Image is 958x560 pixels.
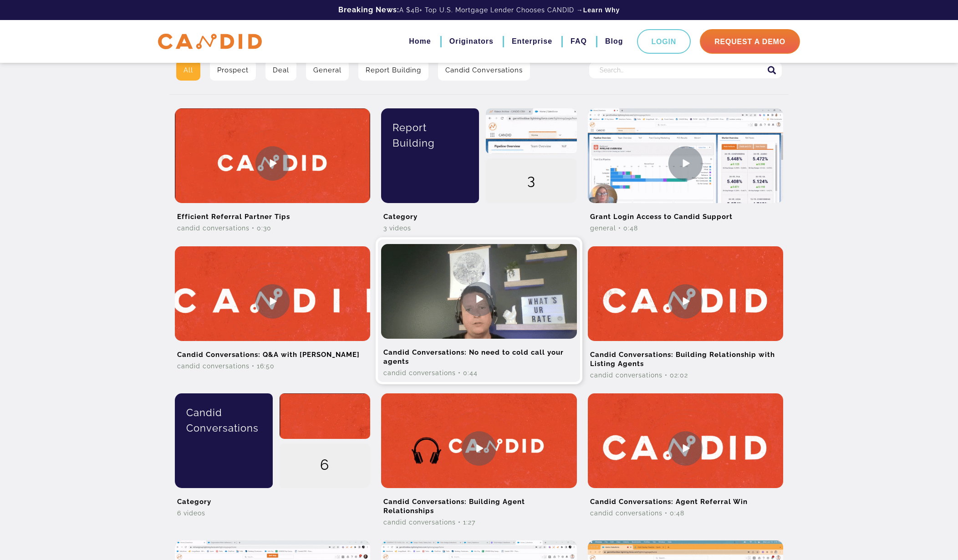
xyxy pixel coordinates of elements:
a: Login [637,29,691,54]
img: Candid Conversations: Building Relationship with Listing Agents Video [588,246,783,356]
a: General [306,60,349,81]
img: Candid Conversations: Agent Referral Win Video [588,393,783,503]
h2: Candid Conversations: Building Relationship with Listing Agents [588,341,783,371]
div: 3 [486,158,577,204]
h2: Category [381,203,576,224]
img: Candid Conversations: Building Agent Relationships Video [381,393,576,503]
div: 3 Videos [381,224,576,233]
a: Enterprise [512,34,552,49]
div: General • 0:48 [588,224,783,233]
div: 6 [280,443,371,489]
a: Learn Why [583,5,620,15]
img: CANDID APP [158,34,262,50]
h2: Candid Conversations: Q&A with [PERSON_NAME] [175,341,370,361]
a: FAQ [571,34,587,49]
a: Originators [449,34,494,49]
a: Home [409,34,431,49]
div: Candid Conversations [182,393,266,447]
b: Breaking News: [338,5,399,14]
a: Blog [605,34,623,49]
img: Candid Conversations: No need to cold call your agents Video [381,244,576,354]
div: 6 Videos [175,509,370,518]
div: Report Building [388,108,472,162]
a: All [176,60,200,81]
h2: Candid Conversations: Building Agent Relationships [381,488,576,518]
div: Candid Conversations • 16:50 [175,361,370,371]
div: Candid Conversations • 0:30 [175,224,370,233]
div: Candid Conversations • 1:27 [381,518,576,527]
h2: Grant Login Access to Candid Support [588,203,783,224]
img: Efficient Referral Partner Tips Video [175,108,370,218]
div: Candid Conversations • 0:48 [588,509,783,518]
div: Candid Conversations • 02:02 [588,371,783,380]
h2: Candid Conversations: No need to cold call your agents [381,339,576,368]
h2: Candid Conversations: Agent Referral Win [588,488,783,509]
a: Deal [265,60,296,81]
div: Candid Conversations • 0:44 [381,368,576,377]
a: Candid Conversations [438,60,530,81]
a: Prospect [210,60,256,81]
h2: Efficient Referral Partner Tips [175,203,370,224]
img: Grant Login Access to Candid Support Video [588,108,783,218]
h2: Category [175,488,370,509]
img: Candid Conversations: Q&A with Catherine Oakes Video [175,246,370,356]
a: Report Building [358,60,428,81]
a: Request A Demo [700,29,800,54]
